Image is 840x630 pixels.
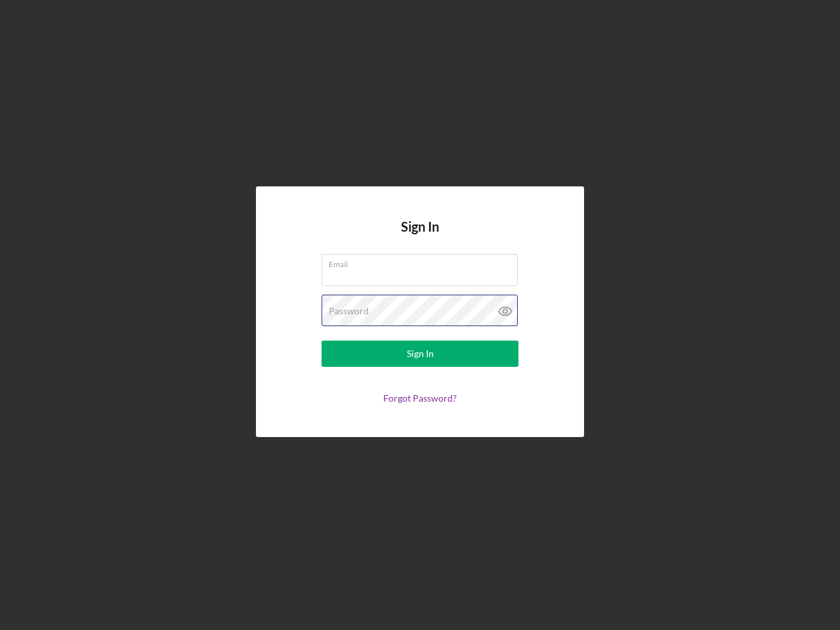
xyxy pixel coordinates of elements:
[329,255,518,269] label: Email
[401,219,439,254] h4: Sign In
[407,341,434,367] div: Sign In
[383,392,457,404] a: Forgot Password?
[329,306,369,316] label: Password
[322,341,518,367] button: Sign In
